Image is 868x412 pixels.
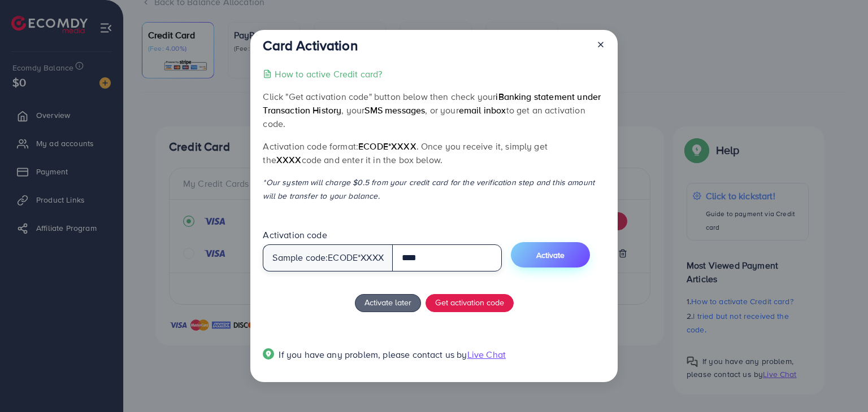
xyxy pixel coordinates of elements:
[263,348,274,360] img: Popup guide
[435,296,504,308] span: Get activation code
[459,104,506,116] span: email inbox
[263,176,605,203] p: *Our system will charge $0.5 from your credit card for the verification step and this amount will...
[263,90,605,130] p: Click "Get activation code" button below then check your , your , or your to get an activation code.
[328,251,358,264] span: ecode
[263,90,601,116] span: iBanking statement under Transaction History
[820,361,860,404] iframe: Chat
[355,294,421,312] button: Activate later
[276,154,302,166] span: XXXX
[364,296,411,308] span: Activate later
[511,242,590,268] button: Activate
[426,294,514,312] button: Get activation code
[536,249,565,261] span: Activate
[279,348,467,361] span: If you have any problem, please contact us by
[263,244,393,271] div: Sample code: *XXXX
[263,229,327,242] label: Activation code
[263,139,605,166] p: Activation code format: . Once you receive it, simply get the code and enter it in the box below.
[467,348,506,361] span: Live Chat
[275,67,382,81] p: How to active Credit card?
[263,37,357,54] h3: Card Activation
[364,104,425,116] span: SMS messages
[358,140,416,152] span: ecode*XXXX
